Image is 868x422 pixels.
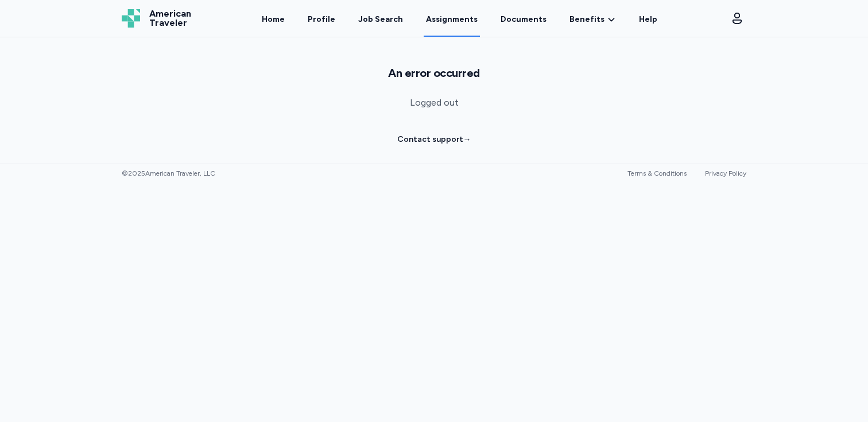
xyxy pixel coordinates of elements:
p: Logged out [18,95,850,111]
span: → [463,134,471,144]
a: Contact support [397,134,471,145]
div: Job Search [358,14,403,25]
span: Benefits [569,14,604,25]
a: Assignments [424,1,480,37]
span: © 2025 American Traveler, LLC [122,169,215,178]
img: Logo [122,9,140,28]
span: American Traveler [149,9,191,28]
a: Privacy Policy [705,169,746,177]
h1: An error occurred [18,65,850,81]
a: Benefits [569,14,616,25]
a: Terms & Conditions [627,169,687,177]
